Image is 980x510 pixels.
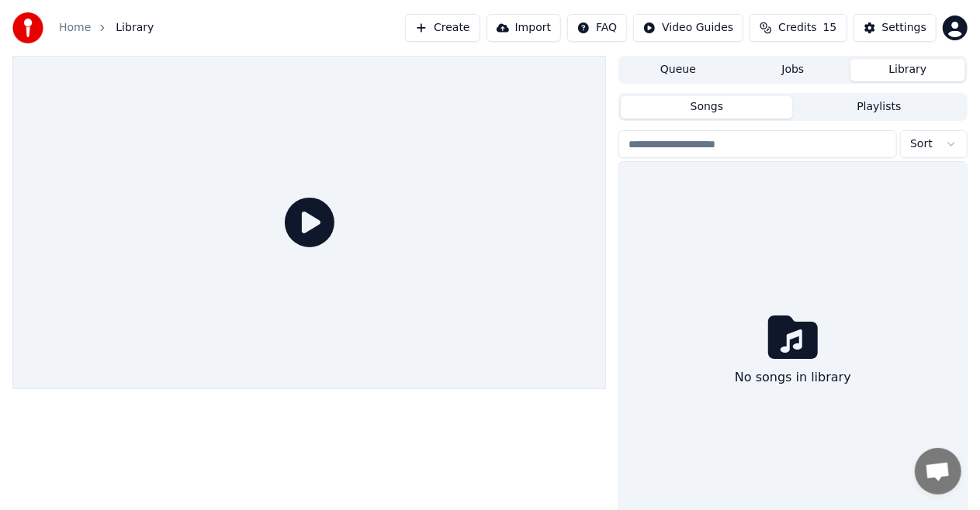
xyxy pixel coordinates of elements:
[778,20,816,36] span: Credits
[729,362,857,393] div: No songs in library
[750,14,847,42] button: Credits15
[487,14,561,42] button: Import
[567,14,627,42] button: FAQ
[850,59,965,81] button: Library
[882,20,926,36] div: Settings
[405,14,480,42] button: Create
[736,59,850,81] button: Jobs
[915,448,961,494] a: Відкритий чат
[12,12,43,43] img: youka
[116,20,154,36] span: Library
[910,136,933,152] span: Sort
[823,20,837,36] span: 15
[854,14,937,42] button: Settings
[59,20,91,36] a: Home
[621,96,793,119] button: Songs
[633,14,743,42] button: Video Guides
[793,96,965,119] button: Playlists
[621,59,736,81] button: Queue
[59,20,154,36] nav: breadcrumb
